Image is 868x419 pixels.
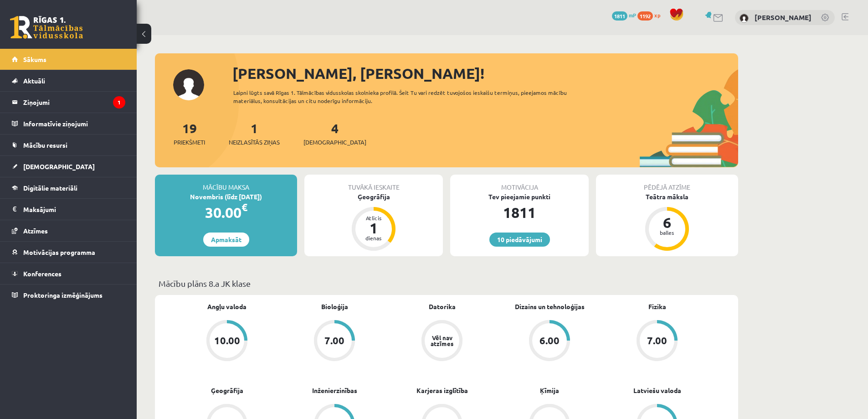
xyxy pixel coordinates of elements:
[23,227,48,235] span: Atzīmes
[653,230,681,235] div: balles
[633,386,681,395] a: Latviešu valoda
[450,192,589,202] div: Tev pieejamie punkti
[312,386,357,395] a: Inženierzinības
[496,320,603,363] a: 6.00
[647,336,667,346] div: 7.00
[155,192,297,202] div: Novembris (līdz [DATE])
[229,138,280,147] span: Neizlasītās ziņas
[515,302,585,311] a: Dizains un tehnoloģijas
[12,49,125,70] a: Sākums
[229,120,280,147] a: 1Neizlasītās ziņas
[304,192,443,202] div: Ģeogrāfija
[23,291,103,299] span: Proktoringa izmēģinājums
[429,335,455,347] div: Vēl nav atzīmes
[23,248,95,256] span: Motivācijas programma
[539,336,560,346] div: 6.00
[155,175,297,192] div: Mācību maksa
[360,221,387,235] div: 1
[540,386,559,395] a: Ķīmija
[303,120,366,147] a: 4[DEMOGRAPHIC_DATA]
[12,92,125,113] a: Ziņojumi1
[360,235,387,241] div: dienas
[203,233,249,247] a: Apmaksāt
[12,134,125,155] a: Mācību resursi
[388,320,496,363] a: Vēl nav atzīmes
[174,138,205,147] span: Priekšmeti
[596,175,738,192] div: Pēdējā atzīme
[489,233,550,247] a: 10 piedāvājumi
[612,11,627,21] span: 1811
[416,386,468,395] a: Karjeras izglītība
[23,77,45,85] span: Aktuāli
[603,320,711,363] a: 7.00
[12,113,125,134] a: Informatīvie ziņojumi
[303,138,366,147] span: [DEMOGRAPHIC_DATA]
[12,199,125,220] a: Maksājumi
[596,192,738,202] div: Teātra māksla
[12,263,125,284] a: Konferences
[232,62,738,84] div: [PERSON_NAME], [PERSON_NAME]!
[23,141,67,149] span: Mācību resursi
[612,11,636,19] a: 1811 mP
[596,192,738,252] a: Teātra māksla 6 balles
[321,302,348,311] a: Bioloģija
[23,269,62,278] span: Konferences
[450,175,589,192] div: Motivācija
[155,202,297,223] div: 30.00
[207,302,247,311] a: Angļu valoda
[113,96,125,109] i: 1
[637,11,653,21] span: 1192
[429,302,456,311] a: Datorika
[12,177,125,198] a: Digitālie materiāli
[324,336,344,346] div: 7.00
[159,277,734,290] p: Mācību plāns 8.a JK klase
[450,202,589,223] div: 1811
[12,285,125,305] a: Proktoringa izmēģinājums
[12,156,125,177] a: [DEMOGRAPHIC_DATA]
[281,320,388,363] a: 7.00
[174,120,205,147] a: 19Priekšmeti
[637,11,665,19] a: 1192 xp
[211,386,243,395] a: Ģeogrāfija
[12,220,125,241] a: Atzīmes
[241,201,247,214] span: €
[23,92,125,113] legend: Ziņojumi
[304,175,443,192] div: Tuvākā ieskaite
[304,192,443,252] a: Ģeogrāfija Atlicis 1 dienas
[23,55,46,63] span: Sākums
[23,162,95,171] span: [DEMOGRAPHIC_DATA]
[12,70,125,91] a: Aktuāli
[173,320,281,363] a: 10.00
[654,11,660,19] span: xp
[23,184,77,192] span: Digitālie materiāli
[233,88,583,105] div: Laipni lūgts savā Rīgas 1. Tālmācības vidusskolas skolnieka profilā. Šeit Tu vari redzēt tuvojošo...
[214,336,240,346] div: 10.00
[360,215,387,221] div: Atlicis
[648,302,666,311] a: Fizika
[653,215,681,230] div: 6
[23,199,125,220] legend: Maksājumi
[10,16,83,39] a: Rīgas 1. Tālmācības vidusskola
[629,11,636,19] span: mP
[755,13,812,22] a: [PERSON_NAME]
[23,113,125,134] legend: Informatīvie ziņojumi
[12,242,125,263] a: Motivācijas programma
[740,14,749,23] img: Endijs Antonovs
